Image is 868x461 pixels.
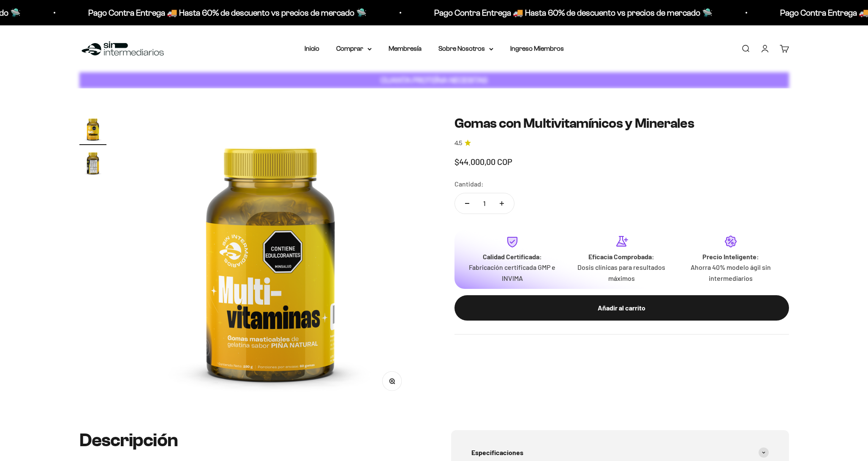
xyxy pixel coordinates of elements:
[574,262,669,283] p: Dosis clínicas para resultados máximos
[471,447,523,458] span: Especificaciones
[454,155,512,168] sale-price: $44.000,00 COP
[434,6,713,19] p: Pago Contra Entrega 🚚 Hasta 60% de descuento vs precios de mercado 🛸
[336,43,372,54] summary: Comprar
[79,115,106,145] button: Ir al artículo 1
[465,262,561,283] p: Fabricación certificada GMP e INVIMA
[454,178,484,189] label: Cantidad:
[588,252,654,261] strong: Eficacia Comprobada:
[455,193,479,214] button: Reducir cantidad
[79,149,106,179] button: Ir al artículo 2
[454,139,462,148] span: 4.5
[483,252,542,261] strong: Calidad Certificada:
[454,139,789,148] a: 4.54.5 de 5.0 estrellas
[305,45,319,52] a: Inicio
[683,262,779,283] p: Ahorra 40% modelo ágil sin intermediarios
[454,115,789,132] h1: Gomas con Multivitamínicos y Minerales
[510,45,564,52] a: Ingreso Miembros
[438,43,493,54] summary: Sobre Nosotros
[79,430,417,450] h2: Descripción
[381,76,487,85] strong: CUANTA PROTEÍNA NECESITAS
[88,6,367,19] p: Pago Contra Entrega 🚚 Hasta 60% de descuento vs precios de mercado 🛸
[127,115,414,403] img: Gomas con Multivitamínicos y Minerales
[79,149,106,176] img: Gomas con Multivitamínicos y Minerales
[454,295,789,321] button: Añadir al carrito
[702,252,759,261] strong: Precio Inteligente:
[79,115,106,143] img: Gomas con Multivitamínicos y Minerales
[490,193,514,214] button: Aumentar cantidad
[389,45,422,52] a: Membresía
